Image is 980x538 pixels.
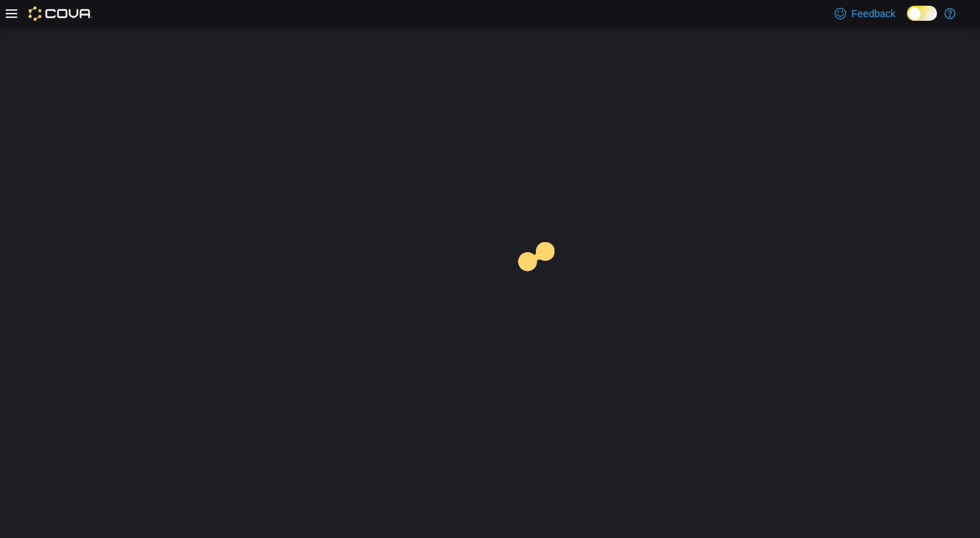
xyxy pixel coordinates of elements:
img: Cova [29,6,92,21]
span: Dark Mode [907,21,908,21]
input: Dark Mode [907,6,937,21]
img: cova-loader [490,231,597,339]
span: Feedback [852,6,895,21]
